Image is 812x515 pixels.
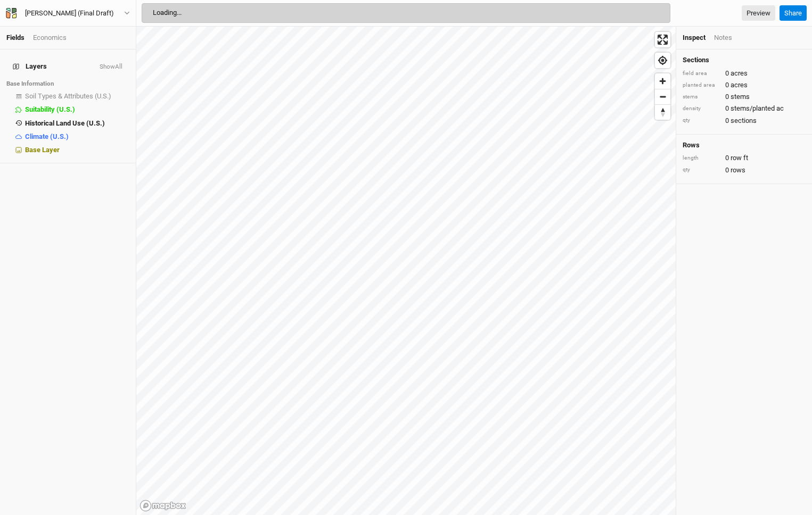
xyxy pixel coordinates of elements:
button: Find my location [655,53,670,68]
div: 0 [683,116,806,126]
button: Zoom in [655,73,670,89]
span: Historical Land Use (U.S.) [25,119,105,127]
canvas: Map [136,27,676,515]
div: qty [683,166,720,174]
h4: Sections [683,56,806,64]
div: 0 [683,80,806,90]
span: Suitability (U.S.) [25,105,75,113]
div: qty [683,117,720,124]
div: 0 [683,153,806,163]
button: Share [780,5,807,21]
div: 0 [683,69,806,78]
div: [PERSON_NAME] (Final Draft) [25,8,114,19]
span: acres [731,80,748,90]
span: Soil Types & Attributes (U.S.) [25,92,111,100]
span: row ft [731,153,748,163]
div: Notes [714,33,732,43]
span: Layers [13,62,47,71]
span: sections [731,116,757,126]
div: 0 [683,165,806,175]
div: Soil Types & Attributes (U.S.) [25,92,129,101]
button: Reset bearing to north [655,104,670,120]
div: 0 [683,92,806,102]
span: acres [731,69,748,78]
span: stems [731,92,750,102]
div: stems [683,93,720,101]
div: field area [683,70,720,78]
h4: Rows [683,141,806,149]
a: Mapbox logo [140,500,186,512]
span: rows [731,165,745,175]
button: ShowAll [99,63,123,71]
div: Economics [33,33,67,43]
span: Base Layer [25,146,60,154]
a: Fields [6,34,24,41]
div: Historical Land Use (U.S.) [25,119,129,128]
div: Base Layer [25,146,129,154]
div: Climate (U.S.) [25,132,129,141]
div: Coffelt (Final Draft) [25,8,114,19]
span: Climate (U.S.) [25,132,69,140]
div: Inspect [683,33,706,43]
div: Suitability (U.S.) [25,105,129,114]
span: stems/planted ac [731,104,784,113]
button: Zoom out [655,89,670,104]
div: 0 [683,104,806,113]
div: length [683,154,720,162]
a: Preview [742,5,775,21]
span: Loading... [153,9,182,16]
div: planted area [683,81,720,89]
button: [PERSON_NAME] (Final Draft) [5,7,130,19]
div: density [683,105,720,113]
button: Enter fullscreen [655,32,670,47]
